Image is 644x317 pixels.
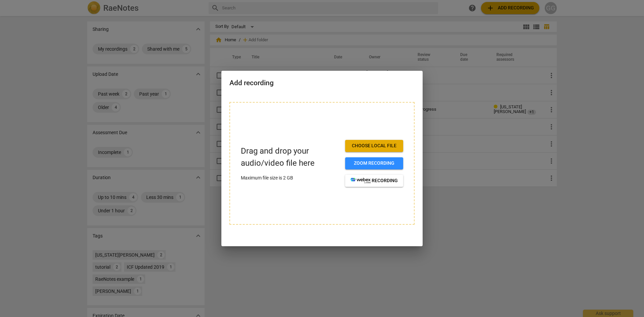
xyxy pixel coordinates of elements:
[241,145,340,169] p: Drag and drop your audio/video file here
[345,157,403,169] button: Zoom recording
[241,174,340,181] p: Maximum file size is 2 GB
[351,143,398,149] span: Choose local file
[345,175,403,187] button: recording
[229,79,415,87] h2: Add recording
[351,177,398,184] span: recording
[351,160,398,167] span: Zoom recording
[345,140,403,152] button: Choose local file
